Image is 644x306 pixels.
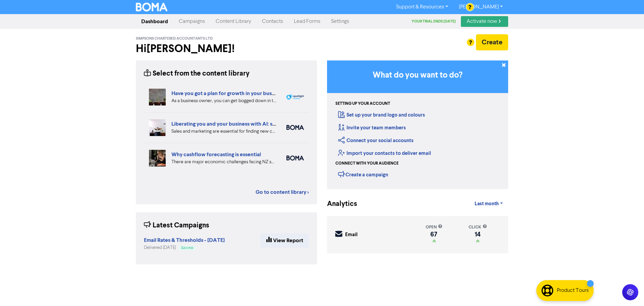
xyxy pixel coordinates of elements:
span: Simpsons Chartered Accountants Ltd [136,36,213,41]
span: Success [181,246,193,250]
a: Have you got a plan for growth in your business? [171,90,286,97]
a: Campaigns [173,15,210,28]
a: Support & Resources [391,2,453,12]
div: Analytics [327,199,349,209]
a: Invite your team members [338,125,406,131]
h2: Hi [PERSON_NAME] ! [136,42,317,55]
div: Delivered [DATE] [144,245,225,251]
div: Select from the content library [144,69,250,79]
img: BOMA Logo [136,3,167,11]
a: [PERSON_NAME] [453,2,508,12]
a: Import your contacts to deliver email [338,150,431,157]
a: Go to content library > [256,188,309,196]
div: Latest Campaigns [144,220,209,231]
div: 67 [426,232,442,237]
a: View Report [261,233,309,248]
div: Email [345,231,358,239]
a: Why cashflow forecasting is essential [171,151,261,158]
a: Contacts [257,15,288,28]
a: Dashboard [136,15,173,28]
iframe: Chat Widget [610,274,644,306]
a: Liberating you and your business with AI: sales and marketing [171,121,317,127]
div: Create a campaign [338,169,388,179]
div: Setting up your account [335,101,390,107]
img: spotlight [286,94,304,100]
div: open [426,224,442,230]
span: Last month [475,201,499,207]
div: Sales and marketing are essential for finding new customers but eat into your business time. We e... [171,128,276,135]
img: boma [286,125,304,130]
div: As a business owner, you can get bogged down in the demands of day-to-day business. We can help b... [171,97,276,104]
button: Create [476,34,508,50]
a: Lead Forms [288,15,326,28]
div: Your trial ends [DATE] [412,19,461,25]
div: There are major economic challenges facing NZ small business. How can detailed cashflow forecasti... [171,159,276,166]
a: Connect your social accounts [338,137,414,144]
a: Content Library [210,15,257,28]
img: boma [286,156,304,161]
div: 14 [469,232,487,237]
div: Getting Started in BOMA [327,60,508,189]
a: Activate now [461,16,508,27]
a: Last month [469,197,508,211]
h3: What do you want to do? [337,71,498,80]
a: Settings [326,15,355,28]
div: click [469,224,487,230]
div: Connect with your audience [335,161,398,167]
a: Email Rates & Thresholds - [DATE] [144,238,225,243]
strong: Email Rates & Thresholds - [DATE] [144,237,225,244]
a: Set up your brand logo and colours [338,112,425,118]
